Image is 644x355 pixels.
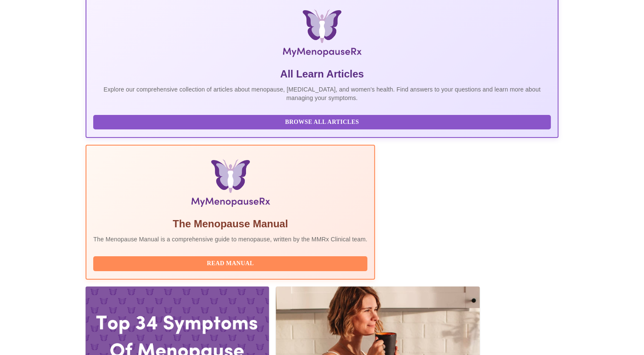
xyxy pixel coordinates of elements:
img: MyMenopauseRx Logo [164,9,480,60]
p: Explore our comprehensive collection of articles about menopause, [MEDICAL_DATA], and women's hea... [93,85,550,102]
button: Browse All Articles [93,115,550,130]
img: Menopause Manual [137,159,323,210]
p: The Menopause Manual is a comprehensive guide to menopause, written by the MMRx Clinical team. [93,235,367,243]
a: Browse All Articles [93,118,552,125]
a: Read Manual [93,259,369,266]
button: Read Manual [93,256,367,271]
span: Read Manual [102,258,359,269]
h5: All Learn Articles [93,67,550,81]
h5: The Menopause Manual [93,217,367,231]
span: Browse All Articles [102,117,542,128]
